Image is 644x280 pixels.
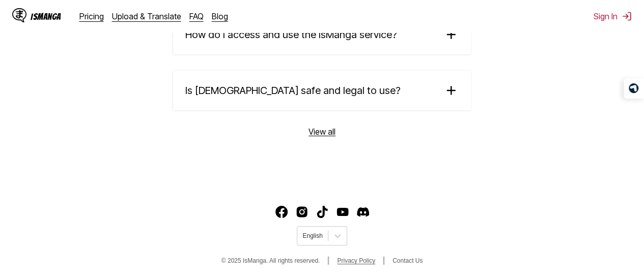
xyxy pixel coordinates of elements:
[443,27,459,42] img: plus
[12,8,26,22] img: IsManga Logo
[357,206,369,218] img: IsManga Discord
[594,11,632,21] button: Sign In
[185,84,401,97] span: Is [DEMOGRAPHIC_DATA] safe and legal to use?
[173,15,471,54] summary: How do I access and use the IsManga service?
[189,11,204,21] a: FAQ
[221,257,320,264] span: © 2025 IsManga. All rights reserved.
[296,206,308,218] img: IsManga Instagram
[296,206,308,218] a: Instagram
[622,11,632,21] img: Sign out
[302,232,304,239] input: Select language
[357,206,369,218] a: Discord
[393,257,423,264] a: Contact Us
[12,8,79,24] a: IsManga LogoIsManga
[337,206,349,218] img: IsManga YouTube
[316,206,328,218] a: TikTok
[275,206,288,218] img: IsManga Facebook
[443,83,459,98] img: plus
[316,206,328,218] img: IsManga TikTok
[173,71,471,110] summary: Is [DEMOGRAPHIC_DATA] safe and legal to use?
[275,206,288,218] a: Facebook
[112,11,181,21] a: Upload & Translate
[212,11,228,21] a: Blog
[337,206,349,218] a: Youtube
[185,28,397,41] span: How do I access and use the IsManga service?
[79,11,104,21] a: Pricing
[309,127,335,137] a: View all
[337,257,375,264] a: Privacy Policy
[31,12,61,21] div: IsManga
